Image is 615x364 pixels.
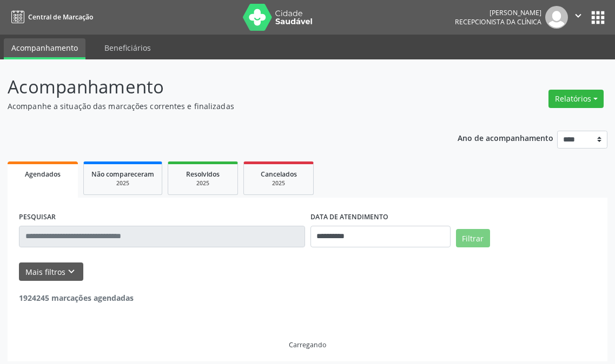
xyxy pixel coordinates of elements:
[91,179,154,187] div: 2025
[176,179,230,187] div: 2025
[8,100,427,112] p: Acompanhe a situação das marcações correntes e finalizadas
[588,8,607,27] button: apps
[65,266,77,278] i: keyboard_arrow_down
[28,12,93,22] span: Central de Marcação
[19,209,56,226] label: PESQUISAR
[455,8,541,17] div: [PERSON_NAME]
[261,170,297,179] span: Cancelados
[310,209,388,226] label: DATA DE ATENDIMENTO
[545,6,568,29] img: img
[458,131,553,144] p: Ano de acompanhamento
[97,38,158,57] a: Beneficiários
[572,10,584,22] i: 
[455,17,541,26] span: Recepcionista da clínica
[19,293,134,303] strong: 1924245 marcações agendadas
[186,170,220,179] span: Resolvidos
[8,73,427,100] p: Acompanhamento
[289,340,326,349] div: Carregando
[252,179,306,187] div: 2025
[19,262,83,281] button: Mais filtroskeyboard_arrow_down
[548,90,604,108] button: Relatórios
[568,6,588,29] button: 
[8,8,93,26] a: Central de Marcação
[91,170,154,179] span: Não compareceram
[25,170,61,179] span: Agendados
[456,229,490,247] button: Filtrar
[4,38,85,59] a: Acompanhamento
